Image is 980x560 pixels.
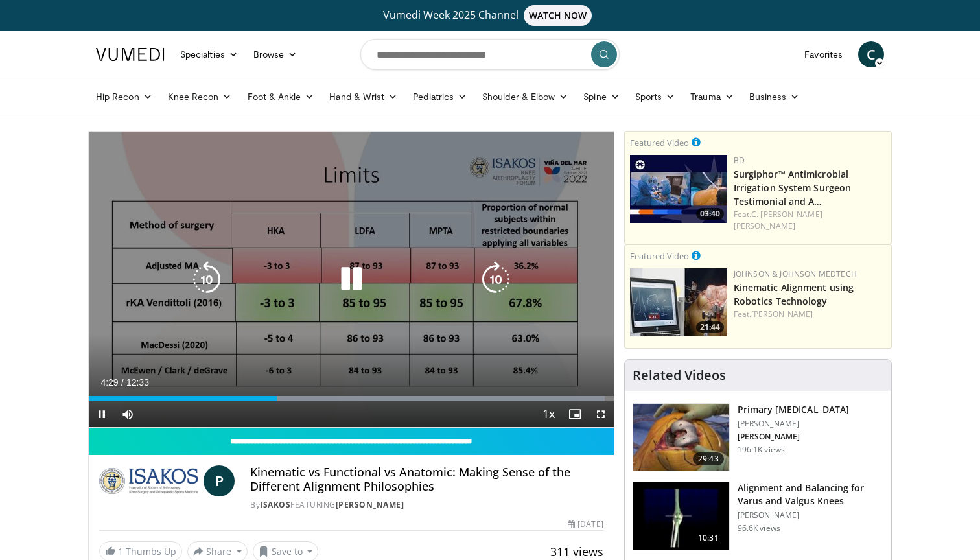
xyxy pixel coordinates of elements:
a: C. [PERSON_NAME] [PERSON_NAME] [734,209,822,231]
a: Surgiphor™ Antimicrobial Irrigation System Surgeon Testimonial and A… [734,168,852,207]
img: ISAKOS [99,465,198,496]
a: C [858,41,884,67]
a: P [204,465,235,496]
div: Progress Bar [89,396,614,401]
input: Search topics, interventions [360,39,620,70]
small: Featured Video [630,250,689,262]
a: Hand & Wrist [321,84,405,110]
img: VuMedi Logo [96,48,165,61]
a: BD [734,155,745,166]
a: Trauma [682,84,741,110]
a: Vumedi Week 2025 ChannelWATCH NOW [98,5,882,26]
a: 21:44 [630,268,727,336]
button: Fullscreen [588,401,614,427]
span: / [121,377,124,388]
img: 85482610-0380-4aae-aa4a-4a9be0c1a4f1.150x105_q85_crop-smart_upscale.jpg [630,268,727,336]
button: Pause [89,401,115,427]
a: Shoulder & Elbow [474,84,576,110]
a: Favorites [797,41,850,67]
p: 96.6K views [738,523,780,533]
a: [PERSON_NAME] [751,309,813,320]
span: 03:40 [696,208,724,220]
a: Kinematic Alignment using Robotics Technology [734,281,854,307]
span: 1 [118,545,123,557]
div: [DATE] [568,519,603,530]
div: By FEATURING [250,499,603,511]
span: 21:44 [696,321,724,333]
a: 03:40 [630,155,727,223]
a: 10:31 Alignment and Balancing for Varus and Valgus Knees [PERSON_NAME] 96.6K views [633,482,883,550]
img: 297061_3.png.150x105_q85_crop-smart_upscale.jpg [633,404,729,471]
div: Feat. [734,309,886,320]
button: Mute [115,401,141,427]
h3: Primary [MEDICAL_DATA] [738,403,849,416]
span: 4:29 [100,377,118,388]
video-js: Video Player [89,132,614,428]
small: Featured Video [630,137,689,148]
span: 29:43 [693,452,724,465]
span: 311 views [550,544,603,559]
p: [PERSON_NAME] [738,432,849,442]
img: 38523_0000_3.png.150x105_q85_crop-smart_upscale.jpg [633,482,729,550]
a: ISAKOS [260,499,290,510]
span: 12:33 [126,377,149,388]
a: Business [741,84,808,110]
img: 70422da6-974a-44ac-bf9d-78c82a89d891.150x105_q85_crop-smart_upscale.jpg [630,155,727,223]
h4: Kinematic vs Functional vs Anatomic: Making Sense of the Different Alignment Philosophies [250,465,603,493]
a: Johnson & Johnson MedTech [734,268,857,279]
a: 29:43 Primary [MEDICAL_DATA] [PERSON_NAME] [PERSON_NAME] 196.1K views [633,403,883,472]
button: Enable picture-in-picture mode [562,401,588,427]
a: [PERSON_NAME] [336,499,404,510]
a: Spine [576,84,627,110]
p: [PERSON_NAME] [738,419,849,429]
span: 10:31 [693,531,724,544]
div: Feat. [734,209,886,232]
a: Pediatrics [405,84,474,110]
a: Specialties [172,41,246,67]
a: Browse [246,41,305,67]
span: WATCH NOW [524,5,592,26]
p: 196.1K views [738,445,785,455]
a: Sports [627,84,683,110]
h4: Related Videos [633,367,726,383]
p: [PERSON_NAME] [738,510,883,520]
a: Foot & Ankle [240,84,322,110]
button: Playback Rate [536,401,562,427]
h3: Alignment and Balancing for Varus and Valgus Knees [738,482,883,507]
a: Knee Recon [160,84,240,110]
a: Hip Recon [88,84,160,110]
